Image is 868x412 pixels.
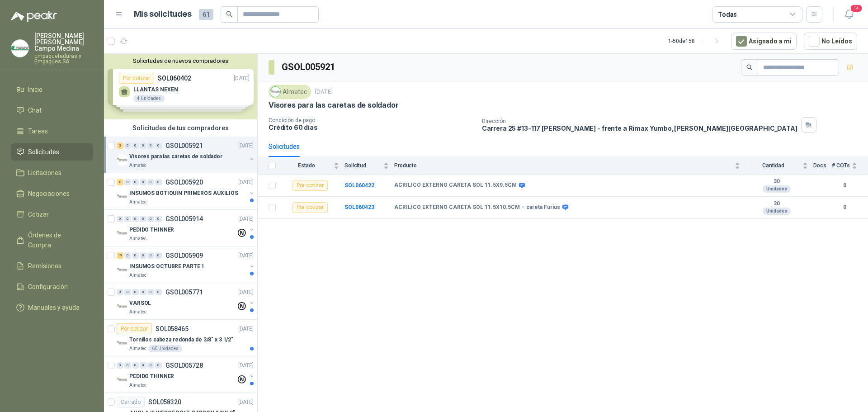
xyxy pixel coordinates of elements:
div: Por cotizar [292,180,328,191]
p: Almatec [129,382,146,389]
div: 0 [132,289,139,295]
div: 0 [155,142,162,149]
span: Producto [394,162,733,169]
div: Unidades [763,185,791,193]
p: Tornillos cabeza redonda de 3/8" x 3 1/2" [129,336,233,344]
button: No Leídos [804,33,857,50]
h1: Mis solicitudes [134,8,192,21]
span: Negociaciones [28,189,70,199]
span: search [746,64,753,71]
a: 8 0 0 0 0 0 GSOL005920[DATE] Company LogoINSUMOS BOTIQUIN PRIMEROS AUXILIOSAlmatec [117,177,255,206]
p: [DATE] [315,88,333,96]
p: [DATE] [238,288,254,297]
a: 2 0 0 0 0 0 GSOL005921[DATE] Company LogoVisores para las caretas de soldadorAlmatec [117,140,255,169]
p: Visores para las caretas de soldador [129,152,222,161]
p: [DATE] [238,398,254,407]
p: Condición de pago [269,117,475,123]
div: Solicitudes de nuevos compradoresPor cotizarSOL060402[DATE] LLANTAS NEXEN4 UnidadesPor cotizarSOL... [104,54,257,119]
th: Solicitud [344,157,394,175]
b: ACRILICO EXTERNO CARETA SOL 11.5X9.5CM [394,182,517,189]
a: 0 0 0 0 0 0 GSOL005728[DATE] Company LogoPEDIDO THINNERAlmatec [117,360,255,389]
th: Cantidad [745,157,813,175]
b: 0 [832,203,857,212]
th: Docs [813,157,832,175]
span: Órdenes de Compra [28,230,85,250]
div: 0 [117,289,123,295]
img: Company Logo [117,301,127,312]
span: Licitaciones [28,168,61,178]
span: # COTs [832,162,850,169]
div: 0 [155,289,162,295]
div: 0 [140,289,146,295]
b: 0 [832,181,857,190]
p: GSOL005909 [165,252,203,259]
span: Inicio [28,85,42,95]
img: Company Logo [117,228,127,239]
button: Solicitudes de nuevos compradores [108,57,254,64]
b: ACRILICO EXTERNO CARETA SOL 11.5X10.5CM – careta Furius [394,204,560,211]
div: 8 [117,179,123,185]
div: 0 [147,289,154,295]
button: 14 [841,6,857,23]
b: SOL060422 [344,182,374,189]
div: 19 [117,252,123,259]
a: Tareas [11,123,93,140]
div: 0 [124,142,131,149]
p: PEDIDO THINNER [129,372,174,381]
a: SOL060423 [344,204,374,210]
p: GSOL005728 [165,362,203,369]
b: 30 [745,200,808,208]
img: Company Logo [117,265,127,275]
a: Solicitudes [11,143,93,161]
div: 0 [147,142,154,149]
div: 0 [147,216,154,222]
div: 0 [132,142,139,149]
div: Por cotizar [292,202,328,213]
div: 0 [140,179,146,185]
p: [DATE] [238,251,254,260]
p: GSOL005921 [165,142,203,149]
div: 0 [132,216,139,222]
img: Logo peakr [11,11,57,22]
div: 0 [155,252,162,259]
p: SOL058465 [156,326,189,332]
a: 19 0 0 0 0 0 GSOL005909[DATE] Company LogoINSUMOS OCTUBRE PARTE 1Almatec [117,250,255,279]
div: 0 [140,252,146,259]
p: INSUMOS BOTIQUIN PRIMEROS AUXILIOS [129,189,238,198]
div: Solicitudes [269,142,300,152]
div: 0 [117,362,123,369]
div: 0 [140,142,146,149]
div: 1 - 50 de 158 [668,34,724,48]
a: Licitaciones [11,164,93,181]
b: 30 [745,178,808,185]
p: Carrera 25 #13-117 [PERSON_NAME] - frente a Rimax Yumbo , [PERSON_NAME][GEOGRAPHIC_DATA] [482,124,797,132]
div: Unidades [763,208,791,215]
a: Negociaciones [11,185,93,202]
span: Cantidad [745,162,801,169]
span: Estado [281,162,332,169]
a: Inicio [11,81,93,98]
p: [DATE] [238,178,254,187]
p: SOL058320 [148,399,181,405]
div: 60 Unidades [148,345,182,352]
div: 2 [117,142,123,149]
a: 0 0 0 0 0 0 GSOL005771[DATE] Company LogoVARSOLAlmatec [117,287,255,316]
div: 0 [124,216,131,222]
p: Dirección [482,118,797,124]
a: Cotizar [11,206,93,223]
p: [DATE] [238,361,254,370]
p: Crédito 60 días [269,123,475,131]
span: Cotizar [28,209,49,219]
a: 0 0 0 0 0 0 GSOL005914[DATE] Company LogoPEDIDO THINNERAlmatec [117,213,255,242]
span: Solicitud [344,162,382,169]
th: # COTs [832,157,868,175]
div: Cerrado [117,397,145,407]
div: 0 [155,216,162,222]
div: 0 [132,252,139,259]
a: Configuración [11,278,93,295]
div: 0 [132,179,139,185]
div: 0 [132,362,139,369]
div: 0 [124,289,131,295]
p: Almatec [129,272,146,279]
p: Almatec [129,162,146,169]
